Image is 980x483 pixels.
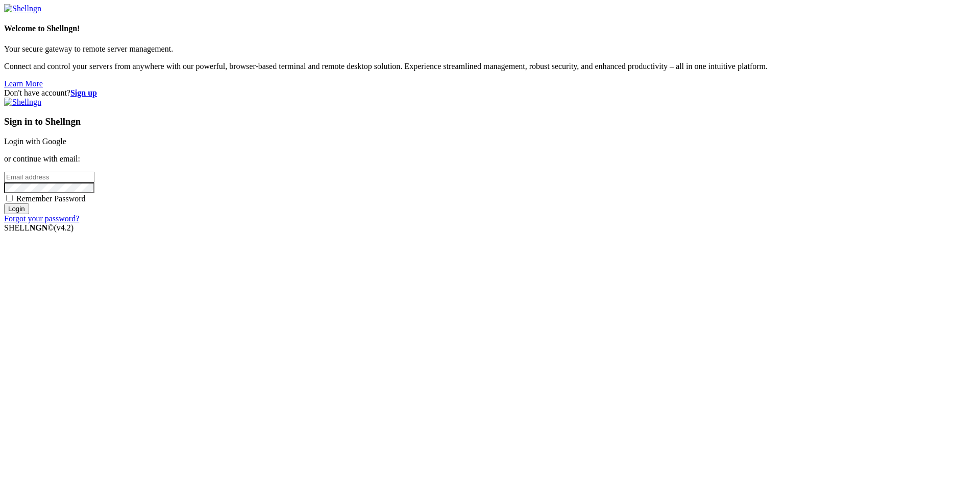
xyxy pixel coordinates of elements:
p: Connect and control your servers from anywhere with our powerful, browser-based terminal and remo... [4,62,976,71]
span: 4.2.0 [54,223,74,232]
input: Email address [4,172,94,182]
input: Remember Password [6,195,13,201]
a: Login with Google [4,137,66,146]
span: Remember Password [16,194,86,203]
div: Don't have account? [4,88,976,98]
a: Learn More [4,79,43,88]
h3: Sign in to Shellngn [4,116,976,127]
input: Login [4,203,29,214]
p: or continue with email: [4,154,976,164]
h4: Welcome to Shellngn! [4,24,976,33]
a: Forgot your password? [4,214,79,223]
p: Your secure gateway to remote server management. [4,44,976,54]
img: Shellngn [4,98,41,107]
span: SHELL © [4,223,73,232]
b: NGN [30,223,48,232]
img: Shellngn [4,4,41,13]
a: Sign up [70,88,97,97]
